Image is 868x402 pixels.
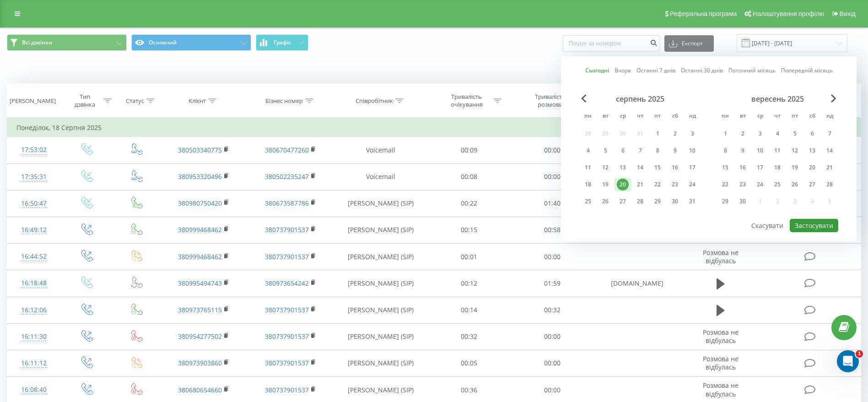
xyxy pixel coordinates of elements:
[178,332,222,341] a: 380954277502
[178,146,222,154] a: 380503340775
[634,179,646,190] div: 21
[582,162,594,174] div: 11
[753,10,824,17] span: Налаштування профілю
[16,354,51,372] div: 16:11:12
[754,162,766,174] div: 17
[599,162,611,174] div: 12
[717,127,734,141] div: пн 1 вер 2025 р.
[334,217,427,243] td: [PERSON_NAME] (SIP)
[511,323,594,350] td: 00:00
[684,195,701,208] div: нд 31 серп 2025 р.
[579,94,701,103] div: серпень 2025
[178,199,222,207] a: 380980750420
[511,137,594,163] td: 00:00
[669,179,681,190] div: 23
[669,128,681,140] div: 2
[806,145,818,157] div: 13
[7,119,861,137] td: Понеділок, 18 Серпня 2025
[737,162,749,174] div: 16
[511,244,594,270] td: 00:00
[717,178,734,191] div: пн 22 вер 2025 р.
[614,178,631,191] div: ср 20 серп 2025 р.
[631,178,649,191] div: чт 21 серп 2025 р.
[582,196,594,207] div: 25
[719,128,731,140] div: 1
[16,195,51,212] div: 16:50:47
[634,145,646,157] div: 7
[803,144,821,158] div: сб 13 вер 2025 р.
[803,178,821,191] div: сб 27 вер 2025 р.
[265,386,309,394] a: 380737901537
[7,34,127,51] button: Всі дзвінки
[594,270,680,297] td: [DOMAIN_NAME]
[189,97,206,105] div: Клієнт
[178,225,222,234] a: 380999468462
[734,127,751,141] div: вт 2 вер 2025 р.
[511,297,594,323] td: 00:32
[581,110,595,124] abbr: понеділок
[684,144,701,158] div: нд 10 серп 2025 р.
[131,34,251,51] button: Основний
[790,219,838,232] button: Застосувати
[511,270,594,297] td: 01:59
[16,168,51,186] div: 17:35:31
[334,190,427,217] td: [PERSON_NAME] (SIP)
[442,93,491,109] div: Тривалість очікування
[719,196,731,207] div: 29
[427,137,511,163] td: 00:09
[737,128,749,140] div: 2
[265,359,309,367] a: 380737901537
[631,144,649,158] div: чт 7 серп 2025 р.
[666,195,684,208] div: сб 30 серп 2025 р.
[526,93,575,109] div: Тривалість розмови
[178,279,222,288] a: 380995494743
[585,66,609,75] a: Сьогодні
[16,248,51,266] div: 16:44:52
[579,178,597,191] div: пн 18 серп 2025 р.
[754,128,766,140] div: 3
[717,195,734,208] div: пн 29 вер 2025 р.
[771,179,783,190] div: 25
[69,93,101,109] div: Тип дзвінка
[737,196,749,207] div: 30
[769,161,786,174] div: чт 18 вер 2025 р.
[599,145,611,157] div: 5
[126,97,144,105] div: Статус
[16,141,51,159] div: 17:53:02
[786,178,803,191] div: пт 26 вер 2025 р.
[717,144,734,158] div: пн 8 вер 2025 р.
[686,196,698,207] div: 31
[685,110,699,124] abbr: неділя
[837,350,859,372] iframe: Intercom live chat
[265,146,309,154] a: 380670477260
[356,97,393,105] div: Співробітник
[581,94,587,103] span: Previous Month
[824,179,836,190] div: 28
[669,145,681,157] div: 9
[719,162,731,174] div: 15
[786,161,803,174] div: пт 19 вер 2025 р.
[649,127,666,141] div: пт 1 серп 2025 р.
[786,144,803,158] div: пт 12 вер 2025 р.
[597,144,614,158] div: вт 5 серп 2025 р.
[582,179,594,190] div: 18
[771,162,783,174] div: 18
[788,110,802,124] abbr: п’ятниця
[265,97,303,105] div: Бізнес номер
[751,127,769,141] div: ср 3 вер 2025 р.
[617,145,629,157] div: 6
[633,110,647,124] abbr: четвер
[821,127,838,141] div: нд 7 вер 2025 р.
[805,110,819,124] abbr: субота
[668,110,682,124] abbr: субота
[703,354,739,371] span: Розмова не відбулась
[511,190,594,217] td: 01:40
[334,244,427,270] td: [PERSON_NAME] (SIP)
[664,35,714,52] button: Експорт
[178,305,222,314] a: 380973765115
[334,137,427,163] td: Voicemail
[703,248,739,265] span: Розмова не відбулась
[22,39,52,46] span: Всі дзвінки
[427,297,511,323] td: 00:14
[789,145,801,157] div: 12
